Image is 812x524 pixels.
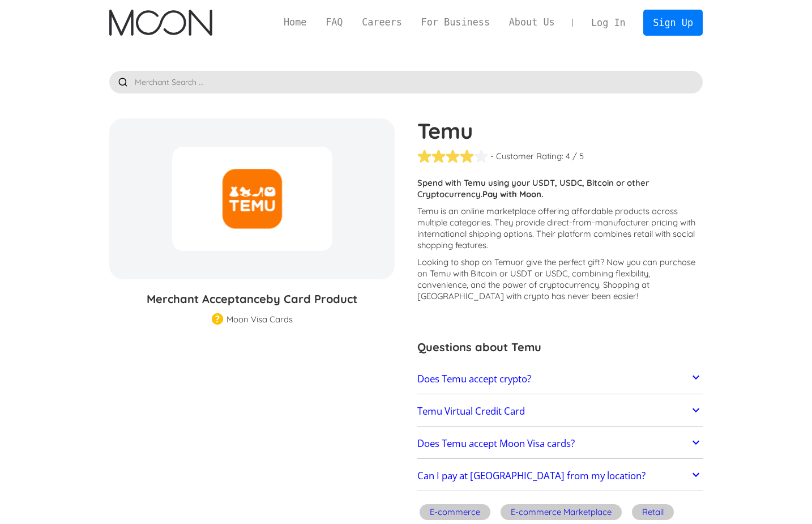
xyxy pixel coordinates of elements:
a: Temu Virtual Credit Card [417,399,703,423]
span: or give the perfect gift [515,257,600,267]
div: E-commerce [430,506,480,518]
h2: Does Temu accept Moon Visa cards? [417,438,575,449]
div: E-commerce Marketplace [511,506,612,518]
div: - Customer Rating: [490,151,563,162]
a: Log In [582,10,635,35]
a: Does Temu accept Moon Visa cards? [417,432,703,455]
a: FAQ [316,15,352,29]
a: Sign Up [643,10,702,35]
div: / 5 [572,151,584,162]
h3: Merchant Acceptance [109,291,395,308]
h2: Temu Virtual Credit Card [417,406,525,417]
p: Temu is an online marketplace offering affordable products across multiple categories. They provi... [417,206,703,251]
h3: Questions about Temu [417,339,703,356]
div: Retail [642,506,664,518]
p: Looking to shop on Temu ? Now you can purchase on Temu with Bitcoin or USDT or USDC, combining fl... [417,257,703,302]
a: Does Temu accept crypto? [417,367,703,391]
a: Careers [352,15,411,29]
a: For Business [412,15,499,29]
a: About Us [499,15,565,29]
input: Merchant Search ... [109,71,703,93]
h1: Temu [417,118,703,143]
span: by Card Product [266,292,357,306]
strong: Pay with Moon. [482,189,544,199]
p: Spend with Temu using your USDT, USDC, Bitcoin or other Cryptocurrency. [417,177,703,200]
div: 4 [566,151,570,162]
img: Moon Logo [109,10,212,36]
a: Can I pay at [GEOGRAPHIC_DATA] from my location? [417,465,703,488]
h2: Can I pay at [GEOGRAPHIC_DATA] from my location? [417,470,646,482]
a: Home [274,15,316,29]
div: Moon Visa Cards [226,314,293,325]
h2: Does Temu accept crypto? [417,373,531,385]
